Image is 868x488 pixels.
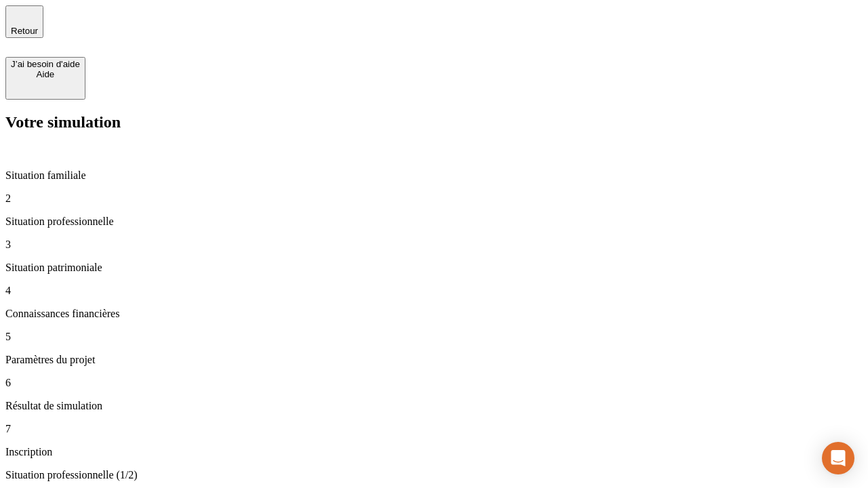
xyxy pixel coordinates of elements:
p: Situation professionnelle [5,216,863,228]
p: Résultat de simulation [5,400,863,412]
p: 3 [5,239,863,251]
p: 5 [5,331,863,343]
div: J’ai besoin d'aide [11,59,80,69]
div: Aide [11,69,80,79]
h2: Votre simulation [5,113,863,131]
p: 6 [5,377,863,389]
div: Open Intercom Messenger [822,442,854,474]
span: Retour [11,26,38,36]
button: Retour [5,5,43,38]
p: 4 [5,285,863,297]
p: Situation familiale [5,169,863,182]
p: Situation professionnelle (1/2) [5,469,863,481]
button: J’ai besoin d'aideAide [5,57,85,100]
p: Paramètres du projet [5,354,863,366]
p: Inscription [5,446,863,458]
p: Connaissances financières [5,308,863,320]
p: Situation patrimoniale [5,262,863,274]
p: 2 [5,192,863,205]
p: 7 [5,423,863,435]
